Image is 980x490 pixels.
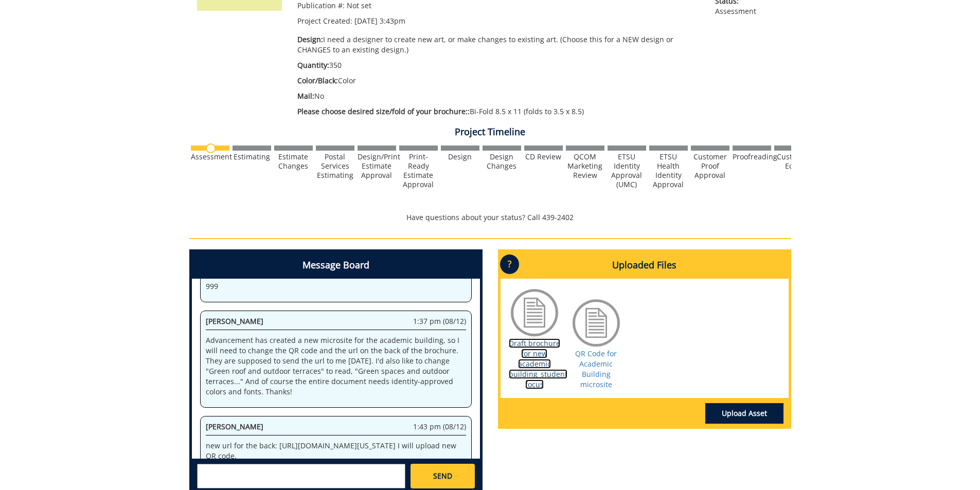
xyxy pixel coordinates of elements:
[649,152,688,189] div: ETSU Health Identity Approval
[524,152,563,161] div: CD Review
[297,106,700,117] p: Bi-Fold 8.5 x 11 (folds to 3.5 x 8.5)
[358,152,396,180] div: Design/Print Estimate Approval
[297,1,345,10] span: Publication #:
[297,34,700,55] p: I need a designer to create new art, or make changes to existing art. (Choose this for a NEW desi...
[297,106,470,116] span: Please choose desired size/fold of your brochure::
[316,152,354,180] div: Postal Services Estimating
[233,152,271,161] div: Estimating
[433,471,452,481] span: SEND
[297,91,314,101] span: Mail:
[575,349,617,389] a: QR Code for Academic Building microsite
[297,60,329,70] span: Quantity:
[297,34,323,44] span: Design:
[191,152,229,161] div: Assessment
[297,76,338,85] span: Color/Black:
[206,335,466,397] p: Advancement has created a new microsite for the academic building, so I will need to change the Q...
[500,255,519,274] p: ?
[608,152,646,189] div: ETSU Identity Approval (UMC)
[297,91,700,101] p: No
[441,152,479,161] div: Design
[413,422,466,432] span: 1:43 pm (08/12)
[297,76,700,86] p: Color
[566,152,604,180] div: QCOM Marketing Review
[691,152,729,180] div: Customer Proof Approval
[274,152,313,171] div: Estimate Changes
[197,464,405,488] textarea: messageToSend
[206,143,216,153] img: no
[192,252,480,279] h4: Message Board
[501,252,789,279] h4: Uploaded Files
[705,403,783,424] a: Upload Asset
[347,1,371,10] span: Not set
[206,441,466,461] p: new url for the back: [URL][DOMAIN_NAME][US_STATE] I will upload new QR code.
[189,127,791,137] h4: Project Timeline
[413,316,466,326] span: 1:37 pm (08/12)
[483,152,521,171] div: Design Changes
[354,16,405,26] span: [DATE] 3:43pm
[733,152,771,161] div: Proofreading
[297,60,700,70] p: 350
[206,316,263,326] span: [PERSON_NAME]
[399,152,438,189] div: Print-Ready Estimate Approval
[411,464,474,488] a: SEND
[189,212,791,223] p: Have questions about your status? Call 439-2402
[509,338,567,389] a: Draft brochure for new academic building_student focus
[206,422,263,431] span: [PERSON_NAME]
[774,152,813,171] div: Customer Edits
[297,16,352,26] span: Project Created:
[206,271,466,292] p: New account/index number is: 10-45000-200102-120-74530-200-999-999-999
